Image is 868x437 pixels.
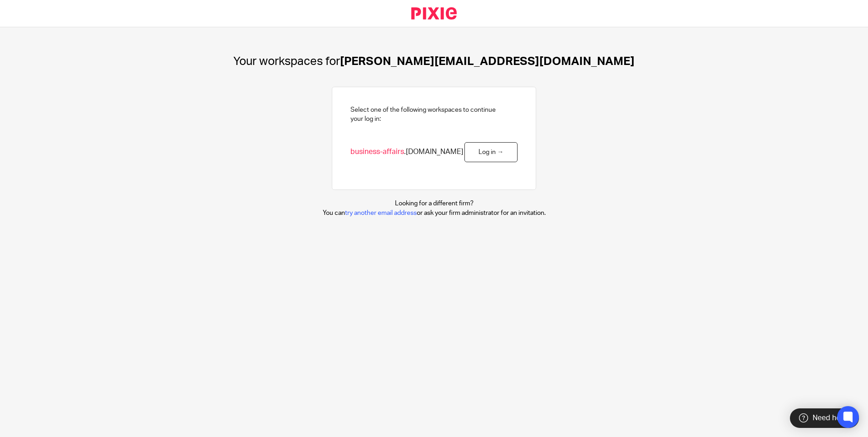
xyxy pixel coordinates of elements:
span: business-affairs [350,148,404,155]
a: Log in → [464,142,518,163]
a: try another email address [345,210,417,216]
h1: [PERSON_NAME][EMAIL_ADDRESS][DOMAIN_NAME] [233,55,635,69]
p: Looking for a different firm? You can or ask your firm administrator for an invitation. [323,199,546,218]
h2: Select one of the following workspaces to continue your log in: [350,105,496,124]
div: Need help? [790,408,859,428]
span: .[DOMAIN_NAME] [350,147,464,157]
span: Your workspaces for [233,55,340,67]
